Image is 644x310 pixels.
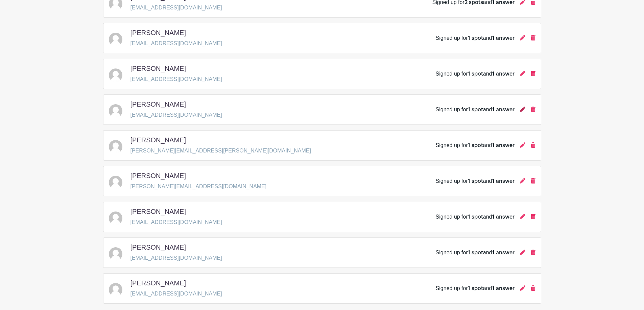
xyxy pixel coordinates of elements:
p: [EMAIL_ADDRESS][DOMAIN_NAME] [130,75,222,83]
div: Signed up for and [436,213,515,221]
span: 1 spot [468,250,483,255]
img: default-ce2991bfa6775e67f084385cd625a349d9dcbb7a52a09fb2fda1e96e2d18dcdb.png [109,68,122,82]
div: Signed up for and [436,284,515,292]
span: 1 spot [468,286,483,291]
span: 1 spot [468,143,483,148]
p: [PERSON_NAME][EMAIL_ADDRESS][DOMAIN_NAME] [130,182,267,191]
span: 1 answer [492,214,515,220]
div: Signed up for and [436,106,515,114]
h5: [PERSON_NAME] [130,172,186,180]
span: 1 spot [468,71,483,77]
span: 1 answer [492,71,515,77]
p: [EMAIL_ADDRESS][DOMAIN_NAME] [130,254,222,262]
span: 1 spot [468,35,483,41]
div: Signed up for and [436,34,515,42]
div: Signed up for and [436,141,515,149]
span: 1 answer [492,286,515,291]
span: 1 answer [492,250,515,255]
p: [EMAIL_ADDRESS][DOMAIN_NAME] [130,218,222,226]
span: 1 answer [492,35,515,41]
span: 1 answer [492,143,515,148]
p: [EMAIL_ADDRESS][DOMAIN_NAME] [130,4,222,12]
p: [EMAIL_ADDRESS][DOMAIN_NAME] [130,290,222,298]
p: [EMAIL_ADDRESS][DOMAIN_NAME] [130,111,222,119]
h5: [PERSON_NAME] [130,64,186,73]
h5: [PERSON_NAME] [130,207,186,216]
p: [EMAIL_ADDRESS][DOMAIN_NAME] [130,39,222,48]
img: default-ce2991bfa6775e67f084385cd625a349d9dcbb7a52a09fb2fda1e96e2d18dcdb.png [109,247,122,261]
div: Signed up for and [436,70,515,78]
span: 1 spot [468,178,483,184]
span: 1 answer [492,107,515,112]
h5: [PERSON_NAME] [130,243,186,251]
p: [PERSON_NAME][EMAIL_ADDRESS][PERSON_NAME][DOMAIN_NAME] [130,147,311,155]
img: default-ce2991bfa6775e67f084385cd625a349d9dcbb7a52a09fb2fda1e96e2d18dcdb.png [109,212,122,225]
span: 1 answer [492,178,515,184]
h5: [PERSON_NAME] [130,29,186,37]
span: 1 spot [468,214,483,220]
img: default-ce2991bfa6775e67f084385cd625a349d9dcbb7a52a09fb2fda1e96e2d18dcdb.png [109,33,122,46]
h5: [PERSON_NAME] [130,279,186,287]
div: Signed up for and [436,249,515,257]
img: default-ce2991bfa6775e67f084385cd625a349d9dcbb7a52a09fb2fda1e96e2d18dcdb.png [109,140,122,153]
h5: [PERSON_NAME] [130,100,186,108]
div: Signed up for and [436,177,515,185]
img: default-ce2991bfa6775e67f084385cd625a349d9dcbb7a52a09fb2fda1e96e2d18dcdb.png [109,176,122,189]
h5: [PERSON_NAME] [130,136,186,144]
img: default-ce2991bfa6775e67f084385cd625a349d9dcbb7a52a09fb2fda1e96e2d18dcdb.png [109,283,122,297]
span: 1 spot [468,107,483,112]
img: default-ce2991bfa6775e67f084385cd625a349d9dcbb7a52a09fb2fda1e96e2d18dcdb.png [109,104,122,118]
